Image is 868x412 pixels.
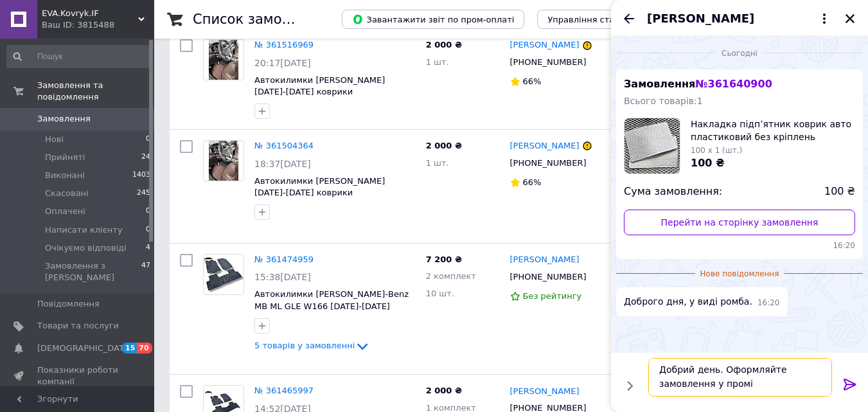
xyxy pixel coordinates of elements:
[510,386,580,398] a: [PERSON_NAME]
[616,46,863,59] div: 12.09.2025
[45,152,85,163] span: Прийняті
[254,176,407,210] a: Автокилимки [PERSON_NAME] [DATE]-[DATE] коврики [PERSON_NAME] в авто кіа соренто
[716,48,763,59] span: Сьогодні
[547,15,646,24] span: Управління статусами
[203,140,244,181] a: Фото товару
[537,10,656,29] button: Управління статусами
[426,271,476,281] span: 2 комплект
[426,255,462,264] span: 7 200 ₴
[624,118,680,174] img: 5983742793_w200_h200_nakladka-podpyatnik-kovrik.jpg
[209,40,239,80] img: Фото товару
[523,177,542,187] span: 66%
[137,188,150,199] span: 245
[254,341,355,350] span: 5 товарів у замовленні
[254,40,314,49] a: № 361516969
[757,298,780,309] span: 16:20 12.09.2025
[426,141,462,150] span: 2 000 ₴
[691,146,742,155] span: 100 x 1 (шт.)
[624,210,855,235] a: Перейти на сторінку замовлення
[691,157,725,169] span: 100 ₴
[254,141,314,150] a: № 361504364
[45,170,85,181] span: Виконані
[621,11,637,26] button: Назад
[510,140,580,152] a: [PERSON_NAME]
[426,158,449,168] span: 1 шт.
[37,320,119,332] span: Товари та послуги
[624,295,752,309] span: Доброго дня, у виді ромба.
[254,386,314,395] a: № 361465997
[647,10,754,27] span: [PERSON_NAME]
[146,206,150,217] span: 0
[37,343,132,354] span: [DEMOGRAPHIC_DATA]
[352,13,514,25] span: Завантажити звіт по пром-оплаті
[510,39,580,51] a: [PERSON_NAME]
[203,39,244,80] a: Фото товару
[523,76,542,86] span: 66%
[141,152,150,163] span: 24
[508,54,589,71] div: [PHONE_NUMBER]
[624,184,722,199] span: Сума замовлення:
[45,242,127,254] span: Очікуємо відповіді
[203,254,244,295] a: Фото товару
[254,289,409,323] a: Автокилимки [PERSON_NAME]-Benz MB ML GLE W166 [DATE]-[DATE] коврики EVA для мерседес мл гле
[42,19,154,31] div: Ваш ID: 3815488
[141,260,150,283] span: 47
[254,341,370,350] a: 5 товарів у замовленні
[842,11,858,26] button: Закрити
[37,298,100,310] span: Повідомлення
[209,141,239,181] img: Фото товару
[426,386,462,395] span: 2 000 ₴
[254,75,407,109] a: Автокилимки [PERSON_NAME] [DATE]-[DATE] коврики [PERSON_NAME] в авто кіа соренто
[621,377,638,394] button: Показати кнопки
[691,118,855,143] span: Накладка підпʼятник коврик авто пластиковий без кріплень
[132,170,150,181] span: 1403
[426,57,449,67] span: 1 шт.
[508,269,589,285] div: [PHONE_NUMBER]
[342,10,524,29] button: Завантажити звіт по пром-оплаті
[254,159,311,169] span: 18:37[DATE]
[37,364,119,388] span: Показники роботи компанії
[45,260,141,283] span: Замовлення з [PERSON_NAME]
[146,224,150,236] span: 0
[45,224,123,236] span: Написати клієнту
[695,269,784,280] span: Нове повідомлення
[523,291,582,301] span: Без рейтингу
[45,188,89,199] span: Скасовані
[824,184,855,199] span: 100 ₴
[45,134,64,145] span: Нові
[193,12,323,27] h1: Список замовлень
[146,134,150,145] span: 0
[624,240,855,251] span: 16:20 12.09.2025
[6,45,152,68] input: Пошук
[37,80,154,103] span: Замовлення та повідомлення
[648,358,832,397] textarea: Добрий день. Оформляйте замовлення у промі
[45,206,85,217] span: Оплачені
[254,58,311,68] span: 20:17[DATE]
[510,254,580,266] a: [PERSON_NAME]
[426,40,462,49] span: 2 000 ₴
[146,242,150,254] span: 4
[647,10,832,27] button: [PERSON_NAME]
[426,289,454,298] span: 10 шт.
[695,78,772,90] span: № 361640900
[254,272,311,282] span: 15:38[DATE]
[624,96,703,106] span: Всього товарів: 1
[254,255,314,264] a: № 361474959
[42,8,138,19] span: EVA.Kovryk.IF
[137,343,152,354] span: 70
[508,155,589,172] div: [PHONE_NUMBER]
[204,256,244,292] img: Фото товару
[624,78,772,90] span: Замовлення
[37,113,91,125] span: Замовлення
[122,343,137,354] span: 15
